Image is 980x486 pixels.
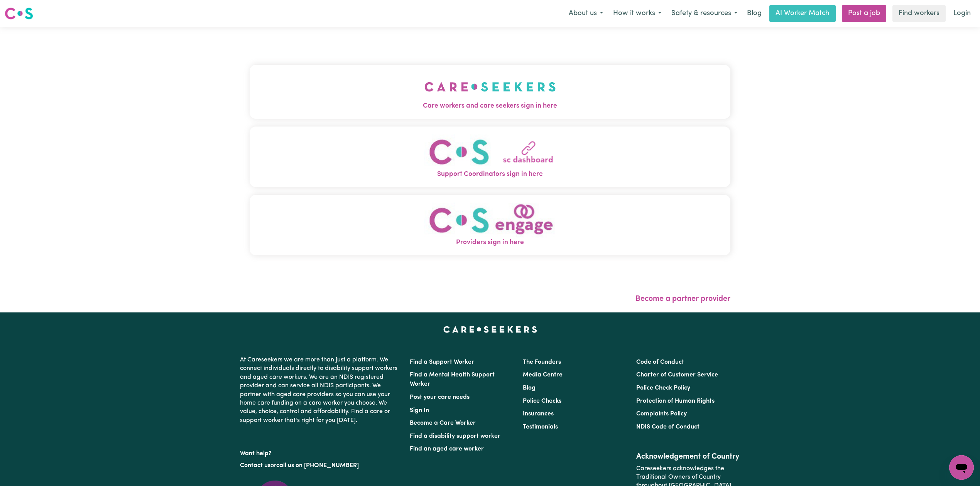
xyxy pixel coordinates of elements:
a: Blog [742,5,766,22]
a: Police Checks [523,398,561,404]
a: Login [949,5,975,22]
a: Post a job [842,5,886,22]
a: Complaints Policy [636,411,687,417]
a: AI Worker Match [769,5,836,22]
a: Careseekers home page [443,326,537,332]
a: Find a disability support worker [410,433,500,439]
a: Blog [523,385,536,391]
p: or [240,458,400,473]
a: Find a Mental Health Support Worker [410,372,495,387]
button: Providers sign in here [250,195,730,255]
p: At Careseekers we are more than just a platform. We connect individuals directly to disability su... [240,353,400,428]
a: Insurances [523,411,554,417]
a: Charter of Customer Service [636,372,718,378]
span: Care workers and care seekers sign in here [250,101,730,111]
a: Become a Care Worker [410,420,476,426]
a: Sign In [410,407,429,413]
img: Careseekers logo [5,7,33,20]
a: Media Centre [523,372,563,378]
button: How it works [608,5,666,22]
button: Care workers and care seekers sign in here [250,65,730,119]
p: Want help? [240,446,400,458]
a: Contact us [240,462,270,469]
a: Protection of Human Rights [636,398,715,404]
a: Post your care needs [410,394,470,400]
h2: Acknowledgement of Country [636,452,740,461]
a: call us on [PHONE_NUMBER] [276,462,359,469]
a: The Founders [523,359,561,365]
a: Careseekers logo [5,5,33,22]
a: Find a Support Worker [410,359,474,365]
a: Testimonials [523,424,558,430]
a: Police Check Policy [636,385,690,391]
span: Support Coordinators sign in here [250,169,730,179]
a: Find workers [892,5,946,22]
a: Code of Conduct [636,359,684,365]
iframe: Button to launch messaging window [949,455,974,480]
button: About us [564,5,608,22]
a: Find an aged care worker [410,446,484,452]
span: Providers sign in here [250,238,730,248]
button: Support Coordinators sign in here [250,127,730,187]
a: Become a partner provider [635,295,730,303]
button: Safety & resources [666,5,742,22]
a: NDIS Code of Conduct [636,424,700,430]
